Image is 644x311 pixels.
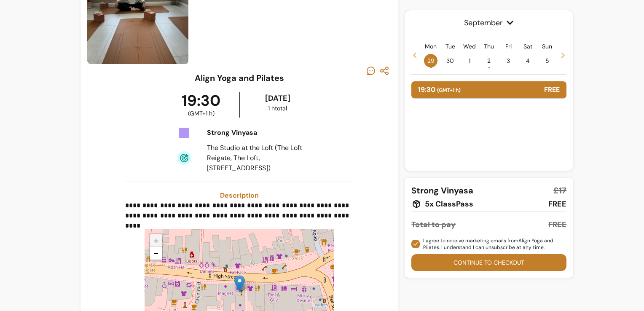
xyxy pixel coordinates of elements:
[207,143,313,173] div: The Studio at the Loft (The Loft Reigate, The Loft, [STREET_ADDRESS])
[505,42,512,51] p: Fri
[242,104,314,113] div: 1 h total
[463,54,476,67] span: 1
[207,128,313,138] div: Strong Vinyasa
[150,234,162,247] a: Zoom in
[484,42,494,51] p: Thu
[411,254,566,271] button: Continue to checkout
[424,54,437,67] span: 29
[411,17,566,29] span: September
[482,54,496,67] span: 2
[125,190,353,201] h3: Description
[540,54,554,67] span: 5
[195,72,284,84] h3: Align Yoga and Pilates
[242,92,314,104] div: [DATE]
[445,42,455,51] p: Tue
[548,198,566,210] div: FREE
[153,234,159,247] span: +
[488,63,490,72] span: •
[521,54,534,67] span: 4
[153,247,159,259] span: −
[418,85,461,95] p: 19:30
[548,219,566,231] div: FREE
[542,42,552,51] p: Sun
[463,42,476,51] p: Wed
[425,42,437,51] p: Mon
[443,54,457,67] span: 30
[411,198,473,210] div: 5x ClassPass
[150,247,162,260] a: Zoom out
[544,85,560,95] p: FREE
[411,219,456,231] div: Total to pay
[411,185,473,196] span: Strong Vinyasa
[177,126,191,139] img: Tickets Icon
[437,87,461,94] span: ( GMT+1 h )
[553,185,566,196] span: £17
[234,275,245,292] img: Align Yoga and Pilates
[430,63,432,72] span: •
[523,42,532,51] p: Sat
[502,54,515,67] span: 3
[163,92,239,118] div: 19:30
[188,109,215,118] span: ( GMT+1 h )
